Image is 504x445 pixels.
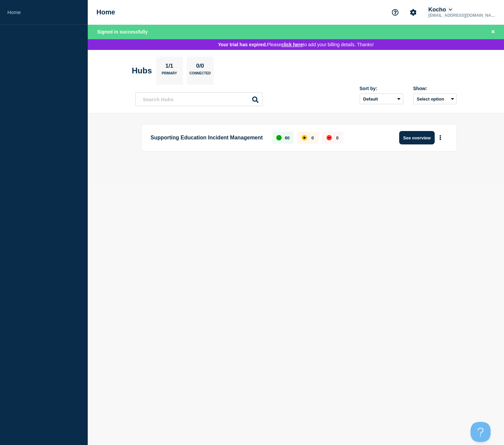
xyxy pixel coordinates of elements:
button: Account settings [406,5,420,19]
p: Connected [190,71,211,78]
p: 1/1 [163,63,176,71]
select: Sort by [360,93,403,104]
h1: Home [96,8,115,16]
button: Close banner [489,28,497,36]
button: See overview [399,131,435,144]
button: Select option [413,93,457,104]
iframe: Help Scout Beacon - Open [471,422,491,442]
p: Primary [162,71,177,78]
p: 0/0 [194,63,207,71]
div: affected [302,135,307,140]
p: 60 [285,135,289,140]
button: Support [388,5,402,19]
input: Search Hubs [135,92,263,106]
a: click here [281,42,303,47]
span: Your trial has expired. [218,42,267,47]
p: 0 [311,135,314,140]
p: Supporting Education Incident Management [151,131,265,144]
div: Show: [413,86,457,91]
button: More actions [436,132,445,144]
button: Kocho [427,6,453,13]
div: Please to add your billing details. Thanks! [90,42,501,47]
p: [EMAIL_ADDRESS][DOMAIN_NAME] [427,13,497,18]
div: down [327,135,332,140]
p: 0 [336,135,339,140]
span: Signed in successfully [97,29,148,35]
h2: Hubs [132,66,152,75]
div: up [276,135,282,140]
div: Sort by: [360,86,403,91]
